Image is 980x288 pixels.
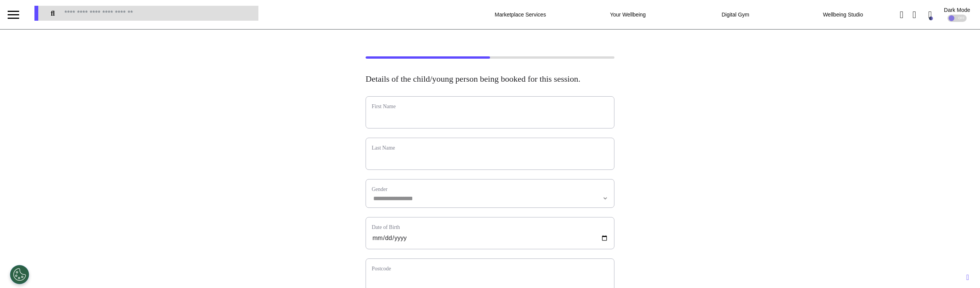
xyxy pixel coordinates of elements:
[805,4,881,25] div: Wellbeing Studio
[590,4,666,25] div: Your Wellbeing
[944,7,970,13] div: Dark Mode
[10,265,29,284] button: Open Preferences
[372,185,608,193] label: Gender
[482,4,559,25] div: Marketplace Services
[366,74,614,84] h2: Details of the child/young person being booked for this session.
[372,223,608,231] label: Date of Birth
[697,4,774,25] div: Digital Gym
[372,144,608,152] label: Last Name
[947,15,967,22] div: OFF
[372,265,608,273] label: Postcode
[372,102,608,110] label: First Name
